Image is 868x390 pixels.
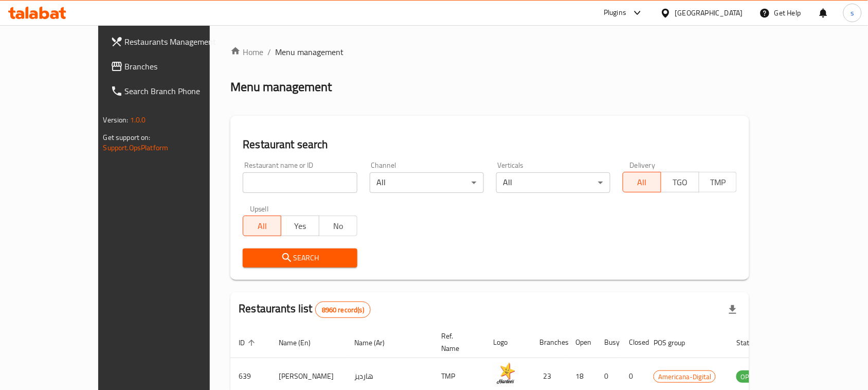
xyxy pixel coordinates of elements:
[665,175,695,190] span: TGO
[230,79,332,95] h2: Menu management
[654,336,698,349] span: POS group
[251,252,349,264] span: Search
[630,162,656,169] label: Delivery
[279,336,324,349] span: Name (En)
[736,370,762,383] div: OPEN
[621,327,645,358] th: Closed
[102,79,243,103] a: Search Branch Phone
[604,7,626,19] div: Plugins
[441,330,473,354] span: Ref. Name
[102,54,243,79] a: Branches
[103,113,129,127] span: Version:
[675,7,743,19] div: [GEOGRAPHIC_DATA]
[315,302,371,318] div: Total records count
[354,336,398,349] span: Name (Ar)
[485,327,531,358] th: Logo
[736,336,770,349] span: Status
[319,216,357,236] button: No
[699,172,737,192] button: TMP
[596,327,621,358] th: Busy
[230,46,263,58] a: Home
[623,172,661,192] button: All
[125,36,235,48] span: Restaurants Management
[243,216,281,236] button: All
[370,172,484,193] div: All
[103,141,169,154] a: Support.OpsPlatform
[316,305,370,315] span: 8960 record(s)
[239,301,371,318] h2: Restaurants list
[103,131,151,144] span: Get support on:
[285,219,315,234] span: Yes
[496,172,610,193] div: All
[281,216,319,236] button: Yes
[654,371,715,383] span: Americana-Digital
[125,60,235,73] span: Branches
[230,46,749,58] nav: breadcrumb
[627,175,657,190] span: All
[247,219,277,234] span: All
[531,327,567,358] th: Branches
[851,7,854,19] span: s
[243,249,357,268] button: Search
[243,137,737,152] h2: Restaurant search
[493,361,519,387] img: Hardee's
[736,371,762,383] span: OPEN
[130,113,146,127] span: 1.0.0
[703,175,733,190] span: TMP
[239,336,258,349] span: ID
[243,172,357,193] input: Search for restaurant name or ID..
[323,219,353,234] span: No
[125,85,235,97] span: Search Branch Phone
[567,327,596,358] th: Open
[102,29,243,54] a: Restaurants Management
[661,172,699,192] button: TGO
[250,205,269,212] label: Upsell
[720,297,745,322] div: Export file
[275,46,343,58] span: Menu management
[267,46,271,58] li: /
